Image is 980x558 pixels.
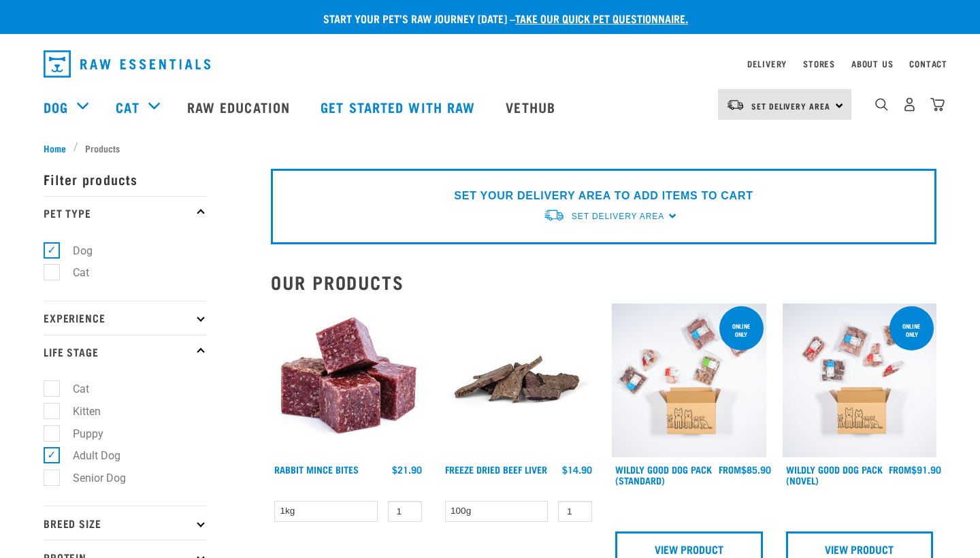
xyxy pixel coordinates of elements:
nav: dropdown navigation [33,45,947,83]
img: home-icon-1@2x.png [875,98,888,111]
div: $21.90 [392,464,422,475]
a: Get started with Raw [307,80,492,134]
p: Filter products [44,162,207,196]
input: 1 [558,501,592,522]
div: Online Only [889,316,934,344]
p: Life Stage [44,335,207,369]
span: Set Delivery Area [751,103,830,108]
span: Set Delivery Area [572,212,664,221]
img: Raw Essentials Logo [44,50,210,78]
img: Stack Of Freeze Dried Beef Liver For Pets [442,303,596,458]
div: $85.90 [719,464,771,475]
p: Pet Type [44,196,207,230]
img: Dog Novel 0 2sec [783,303,937,458]
a: Stores [803,61,835,66]
span: Home [44,141,66,155]
div: $14.90 [562,464,592,475]
a: Raw Education [174,80,307,134]
div: $91.90 [889,464,941,475]
a: Delivery [747,61,787,66]
img: van-moving.png [726,99,745,111]
a: Wildly Good Dog Pack (Novel) [786,467,883,482]
p: Experience [44,301,207,335]
p: Breed Size [44,506,207,540]
img: home-icon@2x.png [930,97,945,112]
p: SET YOUR DELIVERY AREA TO ADD ITEMS TO CART [454,188,753,204]
img: van-moving.png [543,208,565,223]
label: Cat [51,264,95,281]
label: Puppy [51,425,109,442]
label: Cat [51,380,95,397]
h2: Our Products [271,272,936,293]
label: Dog [51,242,98,259]
input: 1 [388,501,422,522]
a: Contact [909,61,947,66]
label: Adult Dog [51,447,126,464]
div: Online Only [719,316,764,344]
a: About Us [851,61,893,66]
a: Home [44,141,73,155]
a: Cat [116,97,139,117]
a: Wildly Good Dog Pack (Standard) [615,467,712,482]
img: user.png [902,97,917,112]
nav: breadcrumbs [44,141,936,155]
label: Kitten [51,403,106,420]
a: Freeze Dried Beef Liver [445,467,547,472]
img: Dog 0 2sec [612,303,766,458]
a: Vethub [492,80,572,134]
img: Whole Minced Rabbit Cubes 01 [271,303,425,458]
a: Rabbit Mince Bites [274,467,359,472]
label: Senior Dog [51,470,131,487]
span: FROM [719,467,741,472]
a: take our quick pet questionnaire. [515,15,688,21]
span: FROM [889,467,911,472]
a: Dog [44,97,68,117]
